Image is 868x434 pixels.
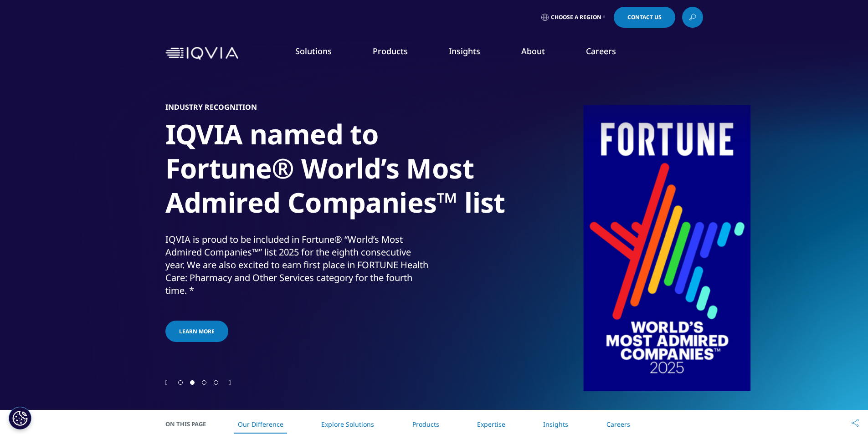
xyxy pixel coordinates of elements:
span: Choose a Region [551,14,601,21]
img: IQVIA Healthcare Information Technology and Pharma Clinical Research Company [165,47,238,60]
a: About [521,46,545,56]
span: Go to slide 4 [214,380,218,385]
span: Contact Us [627,15,662,20]
span: Go to slide 1 [178,380,183,385]
span: On This Page [165,419,216,429]
a: Insights [543,420,568,429]
a: Careers [606,420,630,429]
span: Go to slide 2 [190,380,195,385]
a: Products [373,46,408,56]
span: Go to slide 3 [202,380,206,385]
span: Learn more [179,327,215,335]
div: Previous slide [165,378,168,387]
button: Configuración de cookies [9,407,31,429]
a: Insights [449,46,480,56]
a: Careers [586,46,616,56]
a: Expertise [477,420,505,429]
a: Our Difference [238,420,283,429]
div: 2 / 4 [165,68,703,378]
a: Explore Solutions [321,420,374,429]
nav: Primary [242,32,703,75]
p: IQVIA is proud to be included in Fortune® “World’s Most Admired Companies™” list 2025 for the eig... [165,233,432,302]
h5: Industry Recognition [165,102,257,112]
div: Next slide [229,378,231,387]
h1: IQVIA named to Fortune® World’s Most Admired Companies™ list [165,117,507,225]
a: Solutions [295,46,332,56]
a: Contact Us [614,7,675,28]
a: Learn more [165,321,228,342]
a: Products [412,420,439,429]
